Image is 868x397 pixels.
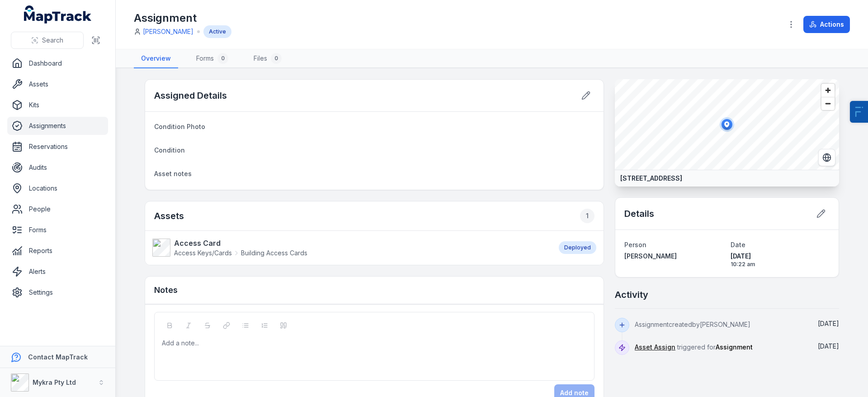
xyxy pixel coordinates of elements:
a: Alerts [7,263,108,281]
div: 0 [217,53,228,64]
span: 10:22 am [731,261,830,268]
span: triggered for [635,343,753,351]
h3: Notes [154,284,178,297]
a: Audits [7,158,108,177]
a: Overview [134,49,178,68]
span: Access Keys/Cards [174,249,232,258]
span: Search [42,36,63,45]
time: 03/07/2025, 10:22:43 am [731,252,830,268]
canvas: Map [615,79,839,170]
div: Active [203,25,231,38]
a: Reservations [7,138,108,156]
div: 0 [271,53,282,64]
strong: Contact MapTrack [28,353,88,361]
span: Person [624,241,646,249]
strong: Mykra Pty Ltd [33,378,76,386]
h2: Assigned Details [154,89,227,102]
h1: Assignment [134,11,231,25]
a: MapTrack [24,5,92,24]
a: People [7,200,108,218]
a: Settings [7,283,108,301]
a: Dashboard [7,54,108,72]
span: [DATE] [818,320,839,327]
a: Forms [7,221,108,239]
span: [DATE] [731,252,830,261]
button: Zoom out [821,97,835,110]
a: Kits [7,96,108,114]
a: Files0 [246,49,289,68]
div: Deployed [559,241,596,254]
a: Locations [7,179,108,197]
a: Assets [7,75,108,93]
span: Building Access Cards [241,249,307,258]
button: Switch to Satellite View [818,149,835,166]
span: Assignment [716,343,753,351]
div: 1 [580,209,594,223]
span: Assignment created by [PERSON_NAME] [635,320,750,328]
span: Condition [154,146,185,154]
span: Condition Photo [154,123,205,130]
h2: Activity [615,288,648,301]
strong: [STREET_ADDRESS] [620,174,682,183]
time: 03/07/2025, 10:22:43 am [818,342,839,350]
span: Date [731,241,745,249]
a: Forms0 [189,49,236,68]
a: [PERSON_NAME] [143,27,193,36]
time: 03/07/2025, 10:22:43 am [818,320,839,327]
a: Reports [7,242,108,260]
h2: Assets [154,209,594,223]
a: Access CardAccess Keys/CardsBuilding Access Cards [152,238,550,258]
a: Asset Assign [635,343,675,352]
a: [PERSON_NAME] [624,252,723,261]
a: Assignments [7,117,108,135]
button: Search [11,32,84,49]
span: [DATE] [818,342,839,350]
h2: Details [624,207,654,220]
span: Asset notes [154,170,192,177]
button: Zoom in [821,84,835,97]
strong: Access Card [174,238,307,249]
button: Actions [803,16,850,33]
